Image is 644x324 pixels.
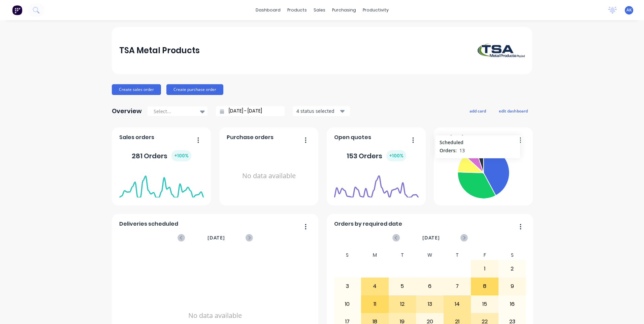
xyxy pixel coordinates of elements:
[12,5,22,15] img: Factory
[207,234,225,241] span: [DATE]
[334,133,371,141] span: Open quotes
[171,150,191,161] div: + 100 %
[284,5,310,15] div: products
[334,250,361,260] div: S
[361,250,389,260] div: M
[296,107,339,115] div: 4 status selected
[119,220,178,228] span: Deliveries scheduled
[361,296,388,313] div: 11
[626,7,632,13] span: AK
[359,5,392,15] div: productivity
[498,250,526,260] div: S
[499,296,526,313] div: 16
[119,44,200,57] div: TSA Metal Products
[252,5,284,15] a: dashboard
[361,278,388,295] div: 4
[444,250,471,260] div: T
[293,106,350,116] button: 4 status selected
[347,150,406,161] div: 153 Orders
[334,278,361,295] div: 3
[386,150,406,161] div: + 100 %
[227,133,273,141] span: Purchase orders
[132,150,191,161] div: 281 Orders
[329,5,359,15] div: purchasing
[416,296,443,313] div: 13
[416,250,444,260] div: W
[389,250,416,260] div: T
[227,144,311,208] div: No data available
[478,43,525,58] img: TSA Metal Products
[471,260,498,277] div: 1
[389,296,416,313] div: 12
[444,278,471,295] div: 7
[416,278,443,295] div: 6
[471,296,498,313] div: 15
[119,133,154,141] span: Sales orders
[112,104,142,118] div: Overview
[441,133,489,141] span: Orders by status
[422,234,440,241] span: [DATE]
[389,278,416,295] div: 5
[310,5,329,15] div: sales
[334,296,361,313] div: 10
[494,106,532,115] button: edit dashboard
[465,106,490,115] button: add card
[444,296,471,313] div: 14
[499,278,526,295] div: 9
[499,260,526,277] div: 2
[112,84,161,95] button: Create sales order
[166,84,223,95] button: Create purchase order
[471,250,498,260] div: F
[471,278,498,295] div: 8
[334,220,402,228] span: Orders by required date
